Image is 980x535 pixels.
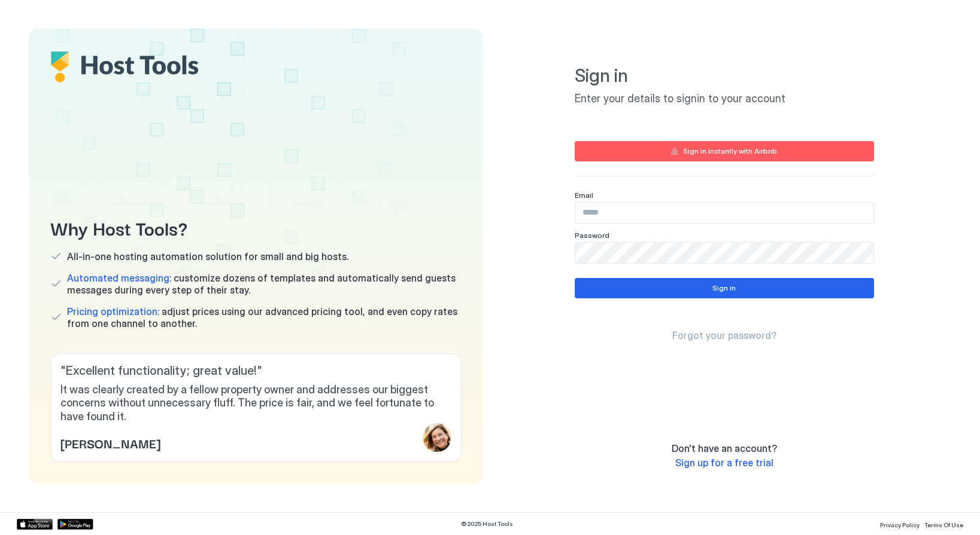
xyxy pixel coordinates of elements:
button: Sign in instantly with Airbnb [575,141,874,161]
a: Sign up for a free trial [675,457,773,469]
span: Terms Of Use [924,521,963,528]
button: Sign in [575,278,874,298]
span: Privacy Policy [880,521,920,528]
div: Sign in instantly with Airbnb [683,146,777,157]
div: profile [423,423,451,452]
span: Why Host Tools? [50,214,462,241]
span: Don't have an account? [672,442,777,454]
a: Forgot your password? [672,329,776,342]
span: All-in-one hosting automation solution for small and big hosts. [67,250,348,262]
span: It was clearly created by a fellow property owner and addresses our biggest concerns without unne... [60,383,451,424]
a: Privacy Policy [880,518,920,530]
div: Sign in [712,283,736,294]
input: Input Field [575,243,873,263]
span: © 2025 Host Tools [461,520,513,528]
a: Terms Of Use [924,518,963,530]
span: Email [575,191,593,200]
input: Input Field [575,203,873,223]
a: App Store [17,519,53,530]
span: Enter your details to signin to your account [575,92,874,106]
span: Sign up for a free trial [675,457,773,469]
span: adjust prices using our advanced pricing tool, and even copy rates from one channel to another. [67,305,462,329]
span: " Excellent functionality; great value! " [60,363,451,378]
a: Google Play Store [57,519,93,530]
span: Sign in [575,65,874,87]
span: customize dozens of templates and automatically send guests messages during every step of their s... [67,272,462,296]
span: Password [575,231,609,240]
span: [PERSON_NAME] [60,434,160,452]
span: Automated messaging: [67,272,171,284]
span: Pricing optimization: [67,305,159,317]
